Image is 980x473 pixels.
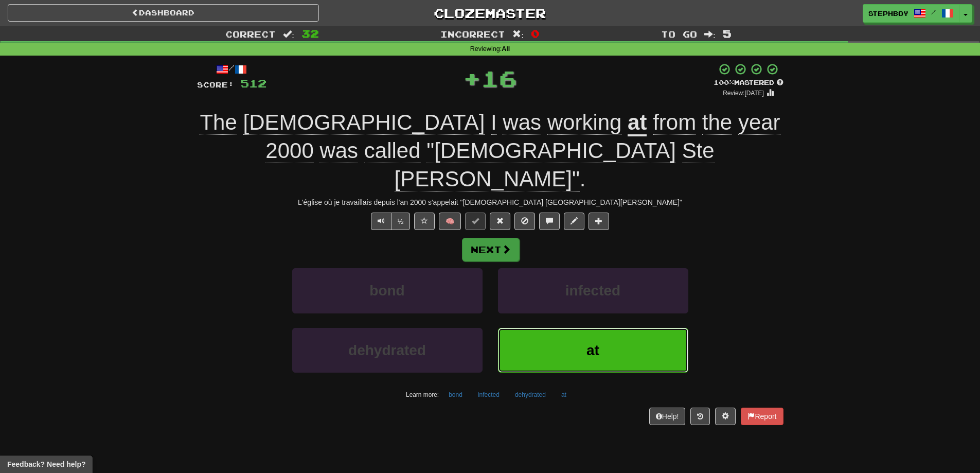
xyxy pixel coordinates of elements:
span: : [512,30,524,39]
span: + [463,63,481,94]
button: Discuss sentence (alt+u) [539,213,560,230]
button: Reset to 0% Mastered (alt+r) [490,213,510,230]
span: was [503,110,541,135]
span: The [200,110,237,135]
a: Dashboard [8,4,319,22]
span: working [547,110,622,135]
button: at [498,328,688,373]
span: 512 [240,77,266,90]
span: Correct [225,29,276,39]
strong: All [502,45,510,52]
span: was [319,138,358,163]
span: 16 [481,65,517,91]
button: dehydrated [292,328,483,373]
a: stephboy / [863,4,959,23]
span: [PERSON_NAME]" [395,167,580,191]
button: Next [462,238,520,261]
span: 32 [301,27,319,40]
span: To go [661,29,697,39]
u: at [628,110,647,136]
button: ½ [391,213,411,230]
span: the [702,110,732,135]
span: year [738,110,780,135]
span: infected [565,283,620,299]
div: / [197,63,266,76]
span: / [931,8,936,15]
button: bond [292,268,483,313]
button: Add to collection (alt+a) [589,213,609,230]
div: L'église où je travaillais depuis l'an 2000 s'appelait "[DEMOGRAPHIC_DATA] [GEOGRAPHIC_DATA][PERS... [197,197,783,207]
span: 5 [723,27,732,40]
span: at [586,342,599,358]
span: Score: [197,80,234,89]
span: 2000 [265,138,313,163]
button: infected [498,268,688,313]
span: called [364,138,421,163]
span: stephboy [868,9,908,18]
span: Incorrect [440,29,505,39]
span: from [653,110,696,135]
span: 100 % [714,78,734,86]
span: "[DEMOGRAPHIC_DATA] [426,138,676,163]
span: dehydrated [348,342,426,358]
span: Ste [682,138,715,163]
button: Play sentence audio (ctl+space) [371,213,391,230]
button: infected [472,387,505,402]
span: : [283,30,294,39]
div: Mastered [714,78,783,87]
small: Learn more: [406,391,439,398]
span: I [491,110,497,135]
span: Open feedback widget [7,459,85,469]
button: bond [443,387,468,402]
span: 0 [531,27,540,40]
span: . [265,110,780,191]
button: 🧠 [439,213,461,230]
button: Ignore sentence (alt+i) [514,213,535,230]
a: Clozemaster [334,4,646,22]
button: Favorite sentence (alt+f) [414,213,435,230]
button: Report [741,408,783,425]
div: Text-to-speech controls [369,213,411,230]
small: Review: [DATE] [723,90,764,97]
button: at [556,387,572,402]
span: [DEMOGRAPHIC_DATA] [243,110,485,135]
button: Set this sentence to 100% Mastered (alt+m) [465,213,486,230]
span: bond [369,283,404,299]
button: dehydrated [509,387,551,402]
button: Help! [649,408,686,425]
button: Round history (alt+y) [690,408,710,425]
button: Edit sentence (alt+d) [564,213,584,230]
span: : [704,30,716,39]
